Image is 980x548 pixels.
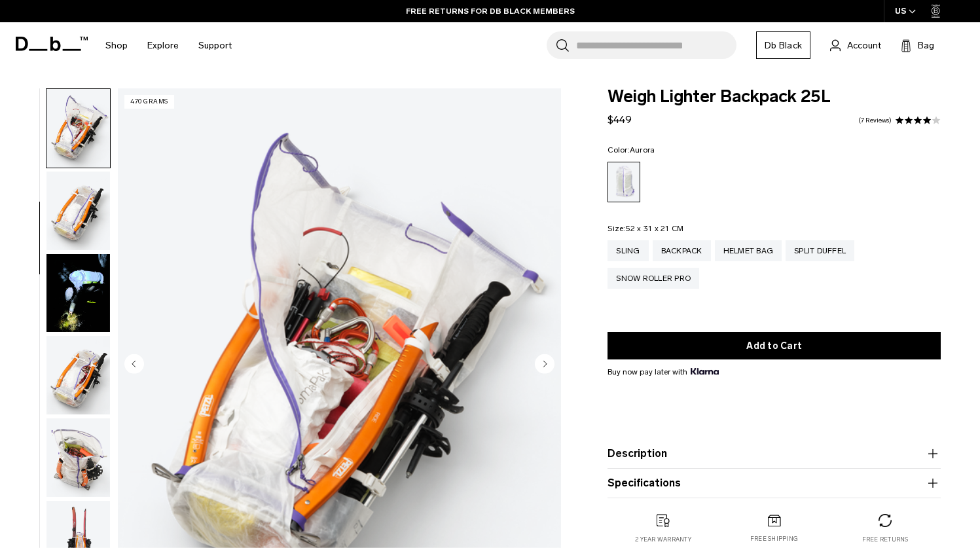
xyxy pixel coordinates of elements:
button: Add to Cart [608,332,941,359]
button: Weigh_Lighter_Backpack_25L_6.png [46,335,111,415]
nav: Main Navigation [96,22,242,69]
img: Weigh_Lighter_Backpack_25L_7.png [46,418,110,497]
a: Explore [147,22,179,69]
span: 52 x 31 x 21 CM [626,224,684,233]
button: Weigh_Lighter_Backpack_25L_4.png [46,88,111,168]
img: Weigh Lighter Backpack 25L Aurora [46,254,110,333]
a: Support [198,22,232,69]
p: Free shipping [750,534,798,543]
a: Shop [105,22,128,69]
span: Bag [918,39,934,52]
a: Helmet Bag [715,240,782,261]
legend: Color: [608,146,655,154]
p: 2 year warranty [635,535,691,544]
a: FREE RETURNS FOR DB BLACK MEMBERS [406,5,575,17]
img: {"height" => 20, "alt" => "Klarna"} [691,368,719,374]
span: $449 [608,113,632,126]
img: Weigh_Lighter_Backpack_25L_5.png [46,172,110,250]
a: Snow Roller Pro [608,268,699,289]
a: Aurora [608,162,640,202]
button: Specifications [608,475,941,491]
a: Sling [608,240,648,261]
a: Db Black [756,31,810,59]
a: Backpack [653,240,711,261]
p: Free returns [862,535,909,544]
p: 470 grams [124,95,174,109]
button: Previous slide [124,354,144,376]
span: Buy now pay later with [608,366,719,378]
span: Weigh Lighter Backpack 25L [608,88,941,105]
button: Description [608,446,941,462]
button: Weigh Lighter Backpack 25L Aurora [46,253,111,333]
img: Weigh_Lighter_Backpack_25L_6.png [46,336,110,414]
a: Split Duffel [786,240,854,261]
button: Weigh_Lighter_Backpack_25L_5.png [46,171,111,251]
button: Bag [901,37,934,53]
button: Weigh_Lighter_Backpack_25L_7.png [46,418,111,498]
legend: Size: [608,225,683,232]
img: Weigh_Lighter_Backpack_25L_4.png [46,89,110,168]
span: Aurora [630,145,655,155]
span: Account [847,39,881,52]
a: Account [830,37,881,53]
a: 7 reviews [858,117,892,124]
button: Next slide [535,354,554,376]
